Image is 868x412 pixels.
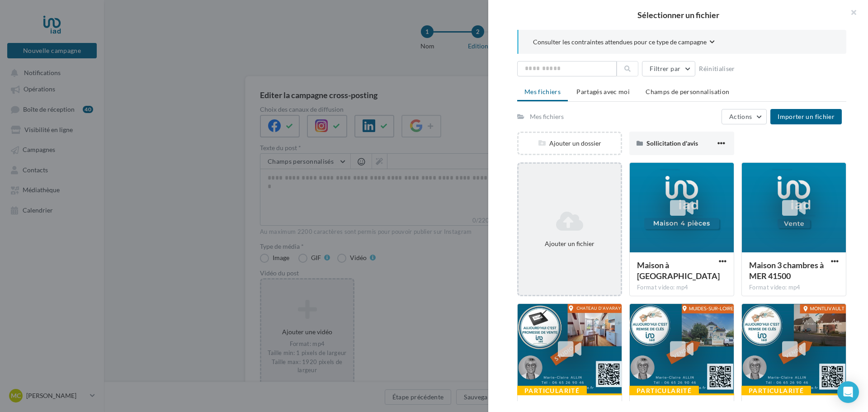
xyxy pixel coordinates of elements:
[695,63,739,74] button: Réinitialiser
[629,386,699,396] div: Particularité
[530,112,564,121] div: Mes fichiers
[533,37,715,48] button: Consulter les contraintes attendues pour ce type de campagne
[749,260,824,281] span: Maison 3 chambres à MER 41500
[770,109,842,124] button: Importer un fichier
[637,260,720,281] span: Maison à cour-sur-Loire
[533,38,707,47] span: Consulter les contraintes attendues pour ce type de campagne
[637,284,726,292] div: Format video: mp4
[519,139,621,148] div: Ajouter un dossier
[749,401,820,411] span: VENTE Montlivault
[741,386,811,396] div: Particularité
[722,109,767,124] button: Actions
[729,113,752,120] span: Actions
[503,11,854,19] h2: Sélectionner un fichier
[837,381,859,403] div: Open Intercom Messenger
[749,284,839,292] div: Format video: mp4
[642,61,695,76] button: Filtrer par
[778,113,835,120] span: Importer un fichier
[646,139,698,147] span: Sollicitation d'avis
[522,239,617,248] div: Ajouter un fichier
[646,88,729,95] span: Champs de personnalisation
[517,386,587,396] div: Particularité
[576,88,630,95] span: Partagés avec moi
[524,88,561,95] span: Mes fichiers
